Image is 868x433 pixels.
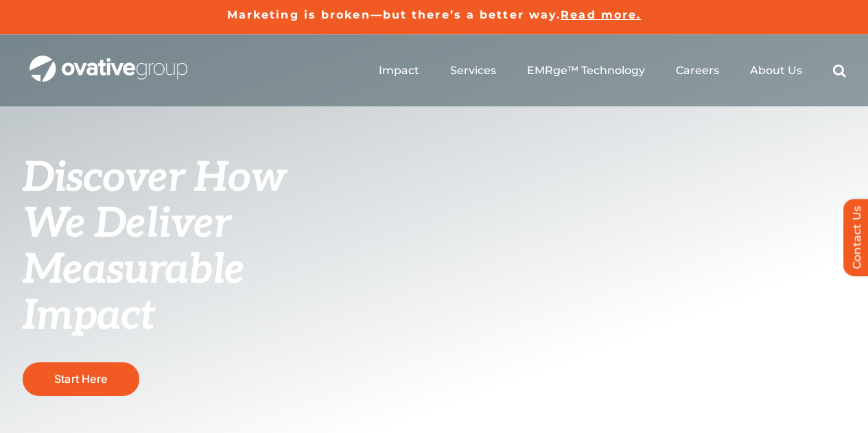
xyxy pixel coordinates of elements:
[30,54,187,67] a: OG_Full_horizontal_WHT
[750,64,802,78] a: About Us
[379,64,419,78] a: Impact
[833,64,846,78] a: Search
[23,154,286,203] span: Discover How
[379,49,846,93] nav: Menu
[54,372,107,386] span: Start Here
[23,200,245,341] span: We Deliver Measurable Impact
[227,8,561,21] a: Marketing is broken—but there’s a better way.
[450,64,496,78] a: Services
[676,64,719,78] a: Careers
[527,64,645,78] a: EMRge™ Technology
[23,362,139,396] a: Start Here
[561,8,641,21] a: Read more.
